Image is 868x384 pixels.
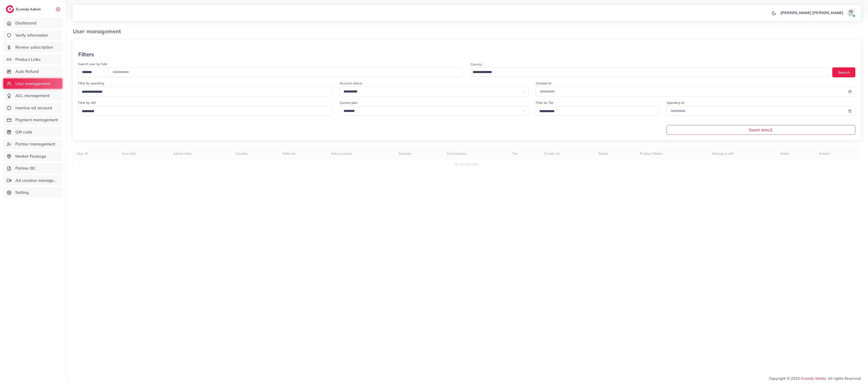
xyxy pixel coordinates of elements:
[78,106,333,116] div: Search for option
[749,128,773,132] span: Export data
[3,18,62,28] a: Dashboard
[15,32,48,38] span: Verify information
[3,30,62,40] a: Verify information
[3,163,62,173] a: Partner BC
[6,5,14,13] img: logo
[3,54,62,65] a: Product Links
[846,8,855,17] img: avatar
[667,100,685,105] label: Spending At
[15,20,36,26] span: Dashboard
[470,67,829,77] div: Search for option
[340,100,358,105] label: Current plan
[801,376,826,381] a: Ecomdy Media
[3,127,62,137] a: Gift code
[15,129,32,135] span: Gift code
[15,117,58,123] span: Payment management
[15,153,46,159] span: Market Package
[15,178,59,183] span: Ad creative management
[667,125,856,135] button: Export data
[15,93,50,99] span: ACL management
[3,103,62,113] a: Inactive ad account
[536,100,554,105] label: Filter by Tier
[15,57,41,62] span: Product Links
[536,81,552,85] label: Created At
[80,88,327,95] input: Search for option
[536,106,659,116] div: Search for option
[73,28,125,35] h3: User management
[3,42,62,52] a: Review subscription
[769,376,861,381] span: Copyright © 2025
[3,115,62,125] a: Payment management
[78,87,333,96] div: Search for option
[15,141,55,147] span: Partner management
[15,44,53,50] span: Review subscription
[471,69,823,76] input: Search for option
[15,190,29,195] span: Setting
[3,66,62,77] a: Auto Refund
[80,108,327,115] input: Search for option
[78,62,107,66] label: Search user by field
[3,187,62,198] a: Setting
[3,175,62,186] a: Ad creative management
[3,90,62,101] a: ACL management
[15,105,52,111] span: Inactive ad account
[470,62,482,66] label: Country
[538,108,653,115] input: Search for option
[16,7,42,11] h2: Ecomdy Admin
[78,51,94,58] h3: Filters
[3,139,62,149] a: Partner management
[6,5,42,13] a: logoEcomdy Admin
[15,81,50,87] span: User management
[3,151,62,161] a: Market Package
[78,100,96,105] label: Filter by AM
[340,81,362,85] label: Account status
[778,8,857,17] a: [PERSON_NAME] [PERSON_NAME]avatar
[15,165,36,171] span: Partner BC
[832,67,855,77] button: Search
[826,376,861,381] span: , All rights Reserved
[781,10,843,15] p: [PERSON_NAME] [PERSON_NAME]
[78,81,104,85] label: Filter by spending
[15,69,39,74] span: Auto Refund
[3,78,62,89] a: User management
